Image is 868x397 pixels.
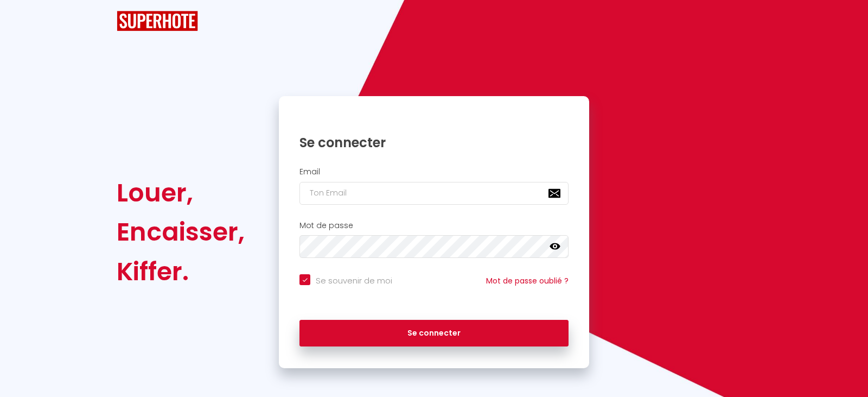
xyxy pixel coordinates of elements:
[117,11,198,31] img: SuperHote logo
[299,167,569,177] h2: Email
[299,221,569,230] h2: Mot de passe
[117,252,245,291] div: Kiffer.
[117,212,245,251] div: Encaisser,
[117,173,245,212] div: Louer,
[299,320,569,347] button: Se connecter
[299,182,569,205] input: Ton Email
[486,275,569,286] a: Mot de passe oublié ?
[299,134,569,151] h1: Se connecter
